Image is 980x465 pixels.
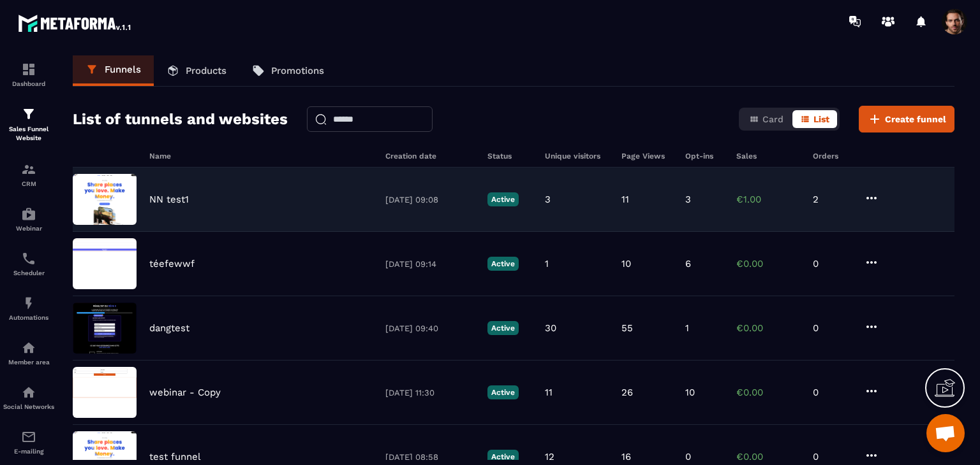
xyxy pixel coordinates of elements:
[149,451,201,462] p: test funnel
[385,388,475,397] p: [DATE] 11:30
[813,114,829,124] span: List
[3,197,54,241] a: automationsautomationsWebinar
[149,152,373,161] h6: Name
[149,322,189,334] p: dangtest
[21,251,36,266] img: scheduler
[545,451,554,462] p: 12
[21,340,36,355] img: automations
[73,106,288,132] h2: List of tunnels and websites
[3,448,54,455] p: E-mailing
[385,452,475,462] p: [DATE] 08:58
[385,324,475,333] p: [DATE] 09:40
[3,269,54,276] p: Scheduler
[736,152,800,161] h6: Sales
[3,180,54,187] p: CRM
[186,65,226,76] p: Products
[3,52,54,97] a: formationformationDashboard
[736,451,800,462] p: €0.00
[3,286,54,331] a: automationsautomationsAutomations
[736,258,800,269] p: €0.00
[73,367,137,418] img: image
[813,451,851,462] p: 0
[3,225,54,232] p: Webinar
[271,65,324,76] p: Promotions
[621,451,631,462] p: 16
[685,194,691,205] p: 3
[3,80,54,87] p: Dashboard
[73,238,137,289] img: image
[621,194,629,205] p: 11
[3,375,54,420] a: social-networksocial-networkSocial Networks
[385,195,475,204] p: [DATE] 09:08
[487,450,519,464] p: Active
[239,55,337,86] a: Promotions
[3,331,54,375] a: automationsautomationsMember area
[3,125,54,143] p: Sales Funnel Website
[21,296,36,311] img: automations
[3,97,54,152] a: formationformationSales Funnel Website
[149,387,221,398] p: webinar - Copy
[487,385,519,399] p: Active
[385,259,475,269] p: [DATE] 09:14
[21,162,36,177] img: formation
[762,114,783,124] span: Card
[385,152,475,161] h6: Creation date
[685,387,695,398] p: 10
[545,258,549,269] p: 1
[21,62,36,77] img: formation
[545,194,551,205] p: 3
[621,322,633,334] p: 55
[73,55,154,86] a: Funnels
[859,106,954,132] button: Create funnel
[926,414,965,452] div: Mở cuộc trò chuyện
[21,206,36,222] img: automations
[18,11,133,34] img: logo
[21,106,36,122] img: formation
[545,322,556,334] p: 30
[487,152,532,161] h6: Status
[149,194,189,205] p: NN test1
[685,451,691,462] p: 0
[73,174,137,225] img: image
[487,321,519,335] p: Active
[741,110,791,128] button: Card
[685,152,724,161] h6: Opt-ins
[105,64,141,75] p: Funnels
[3,359,54,366] p: Member area
[813,152,851,161] h6: Orders
[73,303,137,354] img: image
[813,258,851,269] p: 0
[885,113,946,125] span: Create funnel
[736,194,800,205] p: €1.00
[545,387,553,398] p: 11
[621,258,631,269] p: 10
[21,429,36,445] img: email
[736,322,800,334] p: €0.00
[685,322,689,334] p: 1
[813,194,851,205] p: 2
[3,403,54,410] p: Social Networks
[3,152,54,197] a: formationformationCRM
[149,258,195,269] p: téefewwf
[621,152,672,161] h6: Page Views
[3,314,54,321] p: Automations
[3,241,54,286] a: schedulerschedulerScheduler
[21,385,36,400] img: social-network
[3,420,54,464] a: emailemailE-mailing
[487,192,519,206] p: Active
[736,387,800,398] p: €0.00
[813,387,851,398] p: 0
[813,322,851,334] p: 0
[487,257,519,271] p: Active
[685,258,691,269] p: 6
[154,55,239,86] a: Products
[545,152,609,161] h6: Unique visitors
[792,110,837,128] button: List
[621,387,633,398] p: 26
